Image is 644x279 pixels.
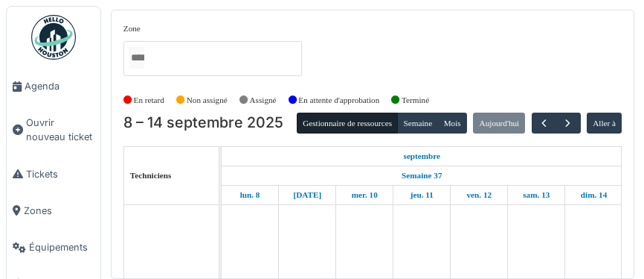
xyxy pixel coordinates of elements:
a: 8 septembre 2025 [236,186,264,204]
label: Zone [123,22,141,35]
button: Gestionnaire de ressources [297,113,398,134]
span: Équipements [29,240,94,254]
a: Ouvrir nouveau ticket [7,104,100,155]
a: Semaine 37 [398,166,445,185]
button: Suivant [556,113,580,134]
button: Précédent [532,113,556,134]
label: Assigné [250,94,277,107]
span: Ouvrir nouveau ticket [26,116,94,144]
input: Tous [129,47,144,69]
a: 13 septembre 2025 [519,186,553,204]
button: Aujourd'hui [473,113,525,134]
a: 8 septembre 2025 [400,147,445,166]
span: Techniciens [130,171,172,180]
label: Terminé [402,94,429,107]
span: Agenda [25,79,94,93]
a: Zones [7,192,100,229]
a: Agenda [7,68,100,104]
label: En attente d'approbation [298,94,379,107]
a: Tickets [7,156,100,192]
a: 12 septembre 2025 [463,186,496,204]
button: Semaine [397,113,438,134]
a: 14 septembre 2025 [577,186,611,204]
a: 9 septembre 2025 [289,186,325,204]
a: 11 septembre 2025 [407,186,437,204]
span: Zones [24,204,94,218]
label: En retard [134,94,164,107]
button: Aller à [587,113,622,134]
a: Équipements [7,229,100,266]
button: Mois [437,113,467,134]
label: Non assigné [187,94,228,107]
h2: 8 – 14 septembre 2025 [123,114,283,132]
img: Badge_color-CXgf-gQk.svg [31,15,76,60]
span: Tickets [26,167,94,181]
a: 10 septembre 2025 [348,186,381,204]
